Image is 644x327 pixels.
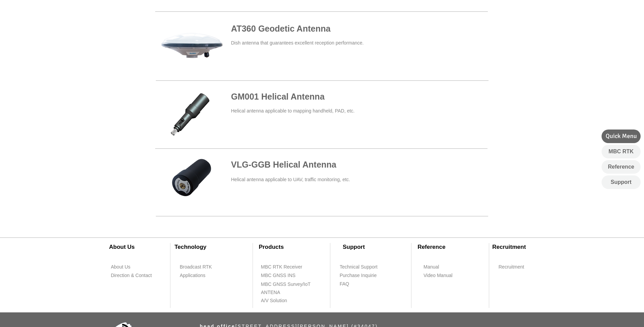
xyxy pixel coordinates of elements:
span: MBC GNSS Survey/IoT [261,281,311,288]
iframe: Wix Chat [518,298,644,327]
a: Broadcast RTK [180,263,219,271]
span: MBC RTK Receiver [261,264,302,271]
span: A/V Solution [261,297,287,304]
span: Video Manual [424,272,453,279]
a: MBC GNSS Survey/IoT [261,280,320,289]
span: Support [343,244,365,250]
span: Applications [180,272,206,279]
a: FAQ [339,280,379,288]
a: MBC RTK Receiver [261,263,312,271]
span: Broadcast RTK [180,264,212,271]
span: Manual [424,264,439,271]
a: Recruitment [498,263,531,271]
a: Video Manual [423,271,462,280]
span: MBC RTK [609,148,634,155]
span: Purchase Inquirie [340,272,377,279]
a: Purchase Inquirie [339,271,379,280]
a: Technical Support [339,263,390,271]
span: Recruitment [499,264,524,271]
a: Support [602,175,641,189]
a: Manual [423,263,462,271]
span: About Us [111,264,131,271]
span: ​Reference [418,244,445,250]
span: Recruitment [492,244,526,250]
div: Quick Menu [602,130,641,143]
a: MBC RTK [602,145,641,158]
span: Support [611,178,631,186]
a: Direction & Contact [111,271,157,280]
span: Quick Menu [606,132,637,140]
span: Direction & Contact [111,272,152,279]
span: Products​ [259,244,284,250]
span: ​About Us [109,244,135,250]
span: FAQ [340,281,349,288]
a: A/V Solution [261,296,300,305]
a: Reference [602,160,641,174]
span: Reference [608,163,634,171]
span: ANTENA [261,289,280,296]
a: ANTENA [261,288,300,297]
a: Applications [180,271,219,280]
span: Technical Support [340,264,378,271]
a: MBC GNSS INS [261,271,303,280]
span: MBC GNSS INS [261,272,296,279]
a: About Us [111,263,150,271]
span: ​Technology [174,244,206,250]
